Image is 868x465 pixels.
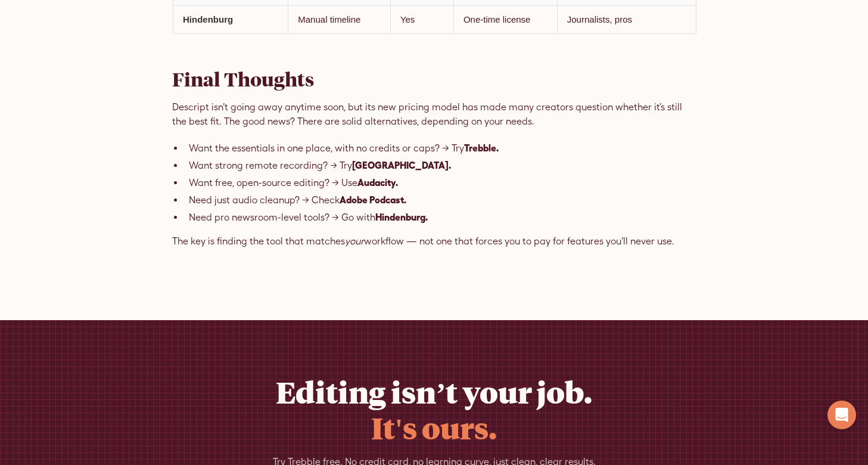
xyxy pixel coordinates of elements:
[172,234,696,249] p: The key is finding the tool that matches workflow — not one that forces you to pay for features y...
[184,193,696,207] li: Need just audio cleanup? → Check
[184,141,696,156] li: Want the essentials in one place, with no credits or caps? → Try
[340,194,406,205] strong: Adobe Podcast.
[184,175,696,190] li: Want free, open-source editing? → Use
[172,258,696,272] p: ‍
[172,67,696,90] h2: Final Thoughts
[557,5,696,34] td: Journalists, pros
[371,408,497,447] span: It's ours.
[172,100,696,129] p: Descript isn’t going away anytime soon, but its new pricing model has made many creators question...
[352,160,451,170] strong: [GEOGRAPHIC_DATA].
[184,210,696,225] li: Need pro newsroom-level tools? → Go with
[357,177,398,188] strong: Audacity.
[827,401,856,429] div: Open Intercom Messenger
[184,158,696,173] li: Want strong remote recording? → Try
[375,212,428,222] strong: Hindenburg.
[390,5,453,34] td: Yes
[453,5,557,34] td: One-time license
[276,374,593,445] h2: Editing isn’t your job.
[464,142,499,153] strong: Trebble.
[345,235,364,247] em: your
[173,5,288,34] td: Hindenburg
[288,5,391,34] td: Manual timeline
